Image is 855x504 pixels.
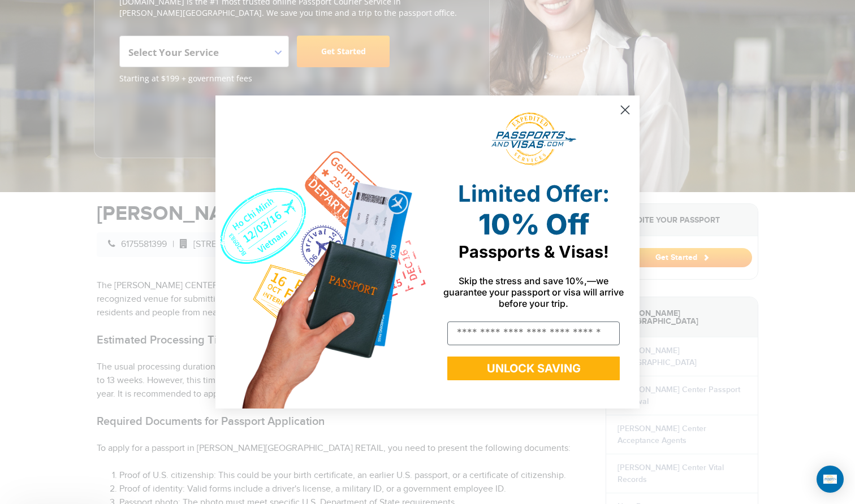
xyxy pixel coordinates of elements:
button: UNLOCK SAVING [447,357,620,380]
img: de9cda0d-0715-46ca-9a25-073762a91ba7.png [215,95,427,408]
div: Open Intercom Messenger [817,466,844,493]
button: Close dialog [615,100,635,120]
span: 10% Off [478,207,589,241]
span: Passports & Visas! [459,242,609,262]
span: Skip the stress and save 10%,—we guarantee your passport or visa will arrive before your trip. [443,275,624,309]
span: Limited Offer: [458,180,610,207]
img: passports and visas [491,112,576,166]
